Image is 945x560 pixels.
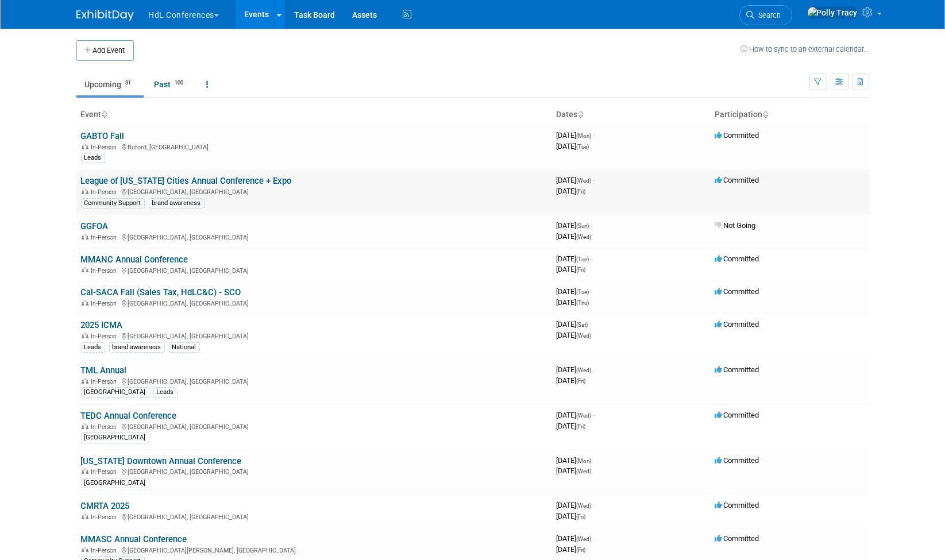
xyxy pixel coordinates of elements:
[557,187,586,195] span: [DATE]
[557,545,586,554] span: [DATE]
[741,45,869,53] a: How to sync to an external calendar...
[81,387,149,397] div: [GEOGRAPHIC_DATA]
[715,501,759,509] span: Committed
[81,512,547,521] div: [GEOGRAPHIC_DATA], [GEOGRAPHIC_DATA]
[715,131,759,140] span: Committed
[591,287,593,296] span: -
[552,105,711,125] th: Dates
[577,458,592,464] span: (Mon)
[81,411,177,421] a: TEDC Annual Conference
[577,289,589,295] span: (Tue)
[577,133,592,139] span: (Mon)
[557,232,592,241] span: [DATE]
[557,534,595,543] span: [DATE]
[91,423,121,431] span: In-Person
[557,287,593,296] span: [DATE]
[91,513,121,521] span: In-Person
[763,110,769,119] a: Sort by Participation Type
[91,300,121,307] span: In-Person
[81,466,547,476] div: [GEOGRAPHIC_DATA], [GEOGRAPHIC_DATA]
[577,412,592,419] span: (Wed)
[590,320,592,329] span: -
[81,545,547,554] div: [GEOGRAPHIC_DATA][PERSON_NAME], [GEOGRAPHIC_DATA]
[81,176,292,186] a: League of [US_STATE] Cities Annual Conference + Expo
[577,547,586,553] span: (Fri)
[109,342,165,353] div: brand awareness
[593,501,595,509] span: -
[577,423,586,430] span: (Fri)
[82,547,88,553] img: In-Person Event
[81,287,241,298] a: Cal-SACA Fall (Sales Tax, HdLC&C) - SCO
[81,534,187,544] a: MMASC Annual Conference
[593,365,595,374] span: -
[715,320,759,329] span: Committed
[578,110,584,119] a: Sort by Start Date
[76,105,552,125] th: Event
[91,267,121,275] span: In-Person
[755,11,781,20] span: Search
[81,478,149,488] div: [GEOGRAPHIC_DATA]
[91,547,121,554] span: In-Person
[557,466,592,475] span: [DATE]
[557,142,589,150] span: [DATE]
[715,287,759,296] span: Committed
[715,534,759,543] span: Committed
[591,221,593,230] span: -
[577,188,586,195] span: (Fri)
[577,333,592,339] span: (Wed)
[82,333,88,338] img: In-Person Event
[557,265,586,273] span: [DATE]
[76,74,144,95] a: Upcoming31
[172,79,187,87] span: 100
[146,74,196,95] a: Past100
[593,411,595,419] span: -
[577,234,592,240] span: (Wed)
[577,144,589,150] span: (Tue)
[81,342,105,353] div: Leads
[81,501,130,511] a: CMRTA 2025
[577,468,592,474] span: (Wed)
[739,5,792,25] a: Search
[715,254,759,263] span: Committed
[557,411,595,419] span: [DATE]
[81,432,149,443] div: [GEOGRAPHIC_DATA]
[81,131,125,141] a: GABTO Fall
[153,387,178,397] div: Leads
[91,144,121,151] span: In-Person
[557,376,586,385] span: [DATE]
[81,365,127,376] a: TML Annual
[76,40,134,61] button: Add Event
[82,468,88,474] img: In-Person Event
[82,144,88,149] img: In-Person Event
[82,300,88,306] img: In-Person Event
[81,232,547,241] div: [GEOGRAPHIC_DATA], [GEOGRAPHIC_DATA]
[715,221,756,230] span: Not Going
[81,331,547,340] div: [GEOGRAPHIC_DATA], [GEOGRAPHIC_DATA]
[557,176,595,184] span: [DATE]
[91,188,121,196] span: In-Person
[91,234,121,241] span: In-Person
[577,367,592,373] span: (Wed)
[149,198,205,208] div: brand awareness
[81,198,145,208] div: Community Support
[76,10,134,21] img: ExhibitDay
[81,254,188,265] a: MMANC Annual Conference
[715,365,759,374] span: Committed
[122,79,135,87] span: 31
[577,378,586,384] span: (Fri)
[577,536,592,542] span: (Wed)
[711,105,869,125] th: Participation
[557,221,593,230] span: [DATE]
[591,254,593,263] span: -
[82,188,88,194] img: In-Person Event
[807,6,858,19] img: Polly Tracy
[81,187,547,196] div: [GEOGRAPHIC_DATA], [GEOGRAPHIC_DATA]
[715,456,759,465] span: Committed
[82,234,88,240] img: In-Person Event
[82,378,88,384] img: In-Person Event
[81,298,547,307] div: [GEOGRAPHIC_DATA], [GEOGRAPHIC_DATA]
[715,176,759,184] span: Committed
[577,177,592,184] span: (Wed)
[81,265,547,275] div: [GEOGRAPHIC_DATA], [GEOGRAPHIC_DATA]
[82,267,88,273] img: In-Person Event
